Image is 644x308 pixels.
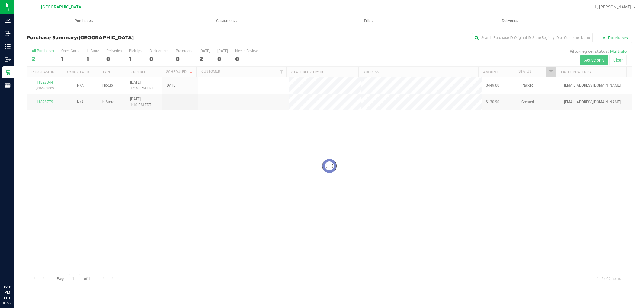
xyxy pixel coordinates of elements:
[41,5,82,10] span: [GEOGRAPHIC_DATA]
[298,14,439,27] a: Tills
[599,33,632,43] button: All Purchases
[5,69,11,75] inline-svg: Retail
[298,18,439,24] span: Tills
[5,56,11,62] inline-svg: Outbound
[3,301,12,305] p: 08/22
[14,18,156,24] span: Purchases
[472,33,593,42] input: Search Purchase ID, Original ID, State Registry ID or Customer Name...
[156,14,298,27] a: Customers
[5,43,11,49] inline-svg: Inventory
[27,35,228,40] h3: Purchase Summary:
[18,259,25,266] iframe: Resource center unread badge
[494,18,527,24] span: Deliveries
[3,284,12,301] p: 06:01 PM EDT
[5,82,11,88] inline-svg: Reports
[5,17,11,24] inline-svg: Analytics
[6,260,24,278] iframe: Resource center
[593,5,633,9] span: Hi, [PERSON_NAME]!
[156,18,297,24] span: Customers
[439,14,581,27] a: Deliveries
[5,30,11,37] inline-svg: Inbound
[78,35,134,40] span: [GEOGRAPHIC_DATA]
[14,14,156,27] a: Purchases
